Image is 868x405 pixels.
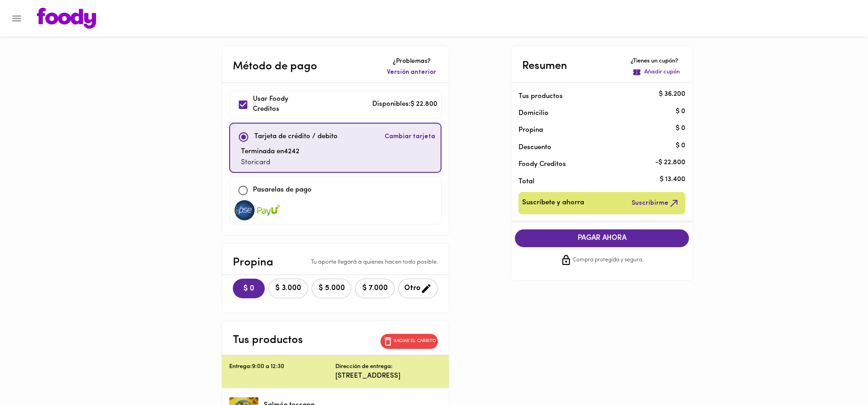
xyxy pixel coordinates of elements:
p: Tus productos [519,92,671,101]
p: Dirección de entrega: [335,363,393,371]
p: - $ 22.800 [655,158,685,167]
span: PAGAR AHORA [524,234,680,243]
p: [STREET_ADDRESS] [335,371,442,381]
span: $ 0 [240,285,257,293]
p: $ 13.400 [660,175,685,185]
button: PAGAR AHORA [515,229,689,247]
p: Usar Foody Creditos [253,94,315,115]
button: $ 3.000 [268,279,308,298]
p: Propina [519,125,671,135]
p: Disponibles: $ 22.800 [372,99,437,110]
p: $ 0 [676,107,685,116]
p: Total [519,177,671,187]
span: $ 7.000 [361,284,389,293]
p: Pasarelas de pago [253,185,312,196]
p: Añadir cupón [644,68,680,77]
p: Tus productos [233,332,303,348]
button: Menu [5,7,28,30]
p: Resumen [522,58,567,74]
p: Método de pago [233,58,317,75]
p: Tarjeta de crédito / debito [254,132,338,142]
p: Storicard [241,158,299,168]
iframe: Messagebird Livechat Widget [815,352,859,396]
p: $ 36.200 [659,90,685,99]
p: Foody Creditos [519,160,671,169]
p: Vaciar el carrito [394,338,436,344]
button: Vaciar el carrito [380,334,438,349]
button: Suscribirme [630,196,682,211]
span: $ 3.000 [274,284,302,293]
p: Domicilio [519,109,549,118]
p: Entrega: 9:00 a 12:30 [229,363,335,371]
span: Suscríbete y ahorra [522,197,584,209]
span: $ 5.000 [318,284,345,293]
p: Terminada en 4242 [241,147,299,157]
p: Descuento [519,143,551,152]
img: visa [257,200,280,220]
button: $ 5.000 [312,279,351,298]
p: Tu aporte llegará a quienes hacen todo posible. [311,258,438,267]
button: $ 7.000 [355,279,395,298]
span: Compra protegida y segura. [573,256,643,265]
p: ¿Problemas? [385,57,438,66]
p: $ 0 [676,124,685,133]
button: Otro [398,279,438,298]
button: Versión anterior [385,66,438,79]
p: ¿Tienes un cupón? [631,57,682,66]
span: Versión anterior [387,68,436,77]
img: visa [233,200,256,220]
button: Añadir cupón [631,66,682,78]
p: Propina [233,254,273,271]
span: Otro [404,283,432,294]
img: logo.png [37,8,96,29]
span: Suscribirme [632,197,680,209]
button: $ 0 [233,279,265,298]
span: Cambiar tarjeta [385,132,435,141]
p: $ 0 [676,141,685,151]
button: Cambiar tarjeta [383,127,437,147]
